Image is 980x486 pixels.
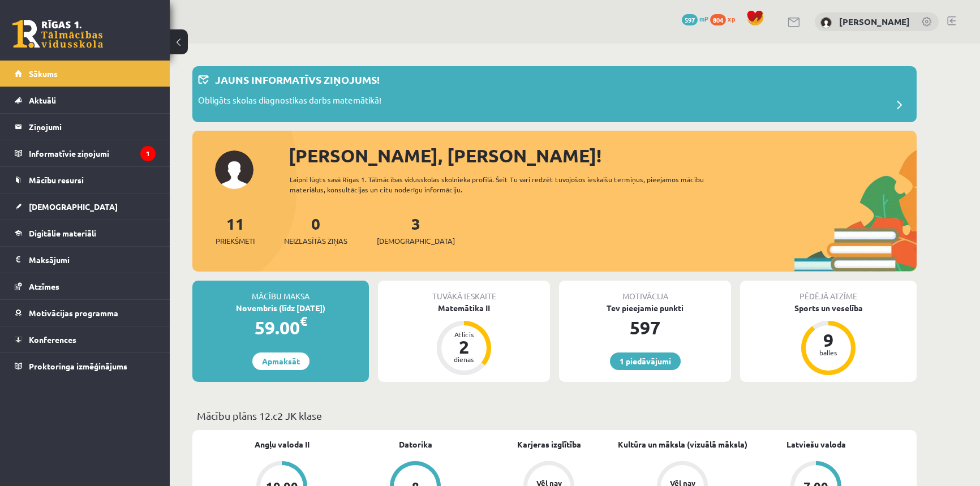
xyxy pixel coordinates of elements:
span: Proktoringa izmēģinājums [29,361,127,371]
span: [DEMOGRAPHIC_DATA] [377,235,455,247]
div: Tev pieejamie punkti [559,302,731,314]
span: Konferences [29,334,76,345]
a: 1 piedāvājumi [610,352,681,370]
img: Bruno Trukšāns [820,17,832,28]
legend: Informatīvie ziņojumi [29,140,156,166]
a: Konferences [15,326,156,352]
div: Sports un veselība [740,302,917,314]
span: Atzīmes [29,281,59,291]
span: mP [699,14,708,23]
a: 0Neizlasītās ziņas [284,213,347,247]
div: Pēdējā atzīme [740,281,917,302]
span: Neizlasītās ziņas [284,235,347,247]
a: Sākums [15,61,156,87]
a: Kultūra un māksla (vizuālā māksla) [618,438,747,450]
div: Mācību maksa [192,281,369,302]
a: Apmaksāt [252,352,310,370]
a: Mācību resursi [15,167,156,193]
a: Karjeras izglītība [517,438,581,450]
p: Mācību plāns 12.c2 JK klase [197,408,912,423]
p: Obligāts skolas diagnostikas darbs matemātikā! [198,94,381,110]
a: 804 xp [710,14,741,23]
div: Laipni lūgts savā Rīgas 1. Tālmācības vidusskolas skolnieka profilā. Šeit Tu vari redzēt tuvojošo... [290,174,724,195]
div: dienas [447,356,481,363]
div: 9 [811,331,845,349]
a: Aktuāli [15,87,156,113]
span: xp [728,14,735,23]
a: Proktoringa izmēģinājums [15,353,156,379]
a: Matemātika II Atlicis 2 dienas [378,302,550,377]
legend: Ziņojumi [29,114,156,140]
span: € [300,313,307,329]
span: Aktuāli [29,95,56,105]
a: 11Priekšmeti [216,213,255,247]
a: 597 mP [682,14,708,23]
div: 597 [559,314,731,341]
div: Motivācija [559,281,731,302]
div: [PERSON_NAME], [PERSON_NAME]! [289,142,917,169]
div: Tuvākā ieskaite [378,281,550,302]
div: 2 [447,338,481,356]
a: Latviešu valoda [786,438,846,450]
a: 3[DEMOGRAPHIC_DATA] [377,213,455,247]
a: Maksājumi [15,247,156,273]
a: [DEMOGRAPHIC_DATA] [15,193,156,220]
a: [PERSON_NAME] [839,16,910,27]
i: 1 [140,146,156,161]
a: Jauns informatīvs ziņojums! Obligāts skolas diagnostikas darbs matemātikā! [198,72,911,117]
a: Rīgas 1. Tālmācības vidusskola [12,20,103,48]
a: Ziņojumi [15,114,156,140]
span: Motivācijas programma [29,308,118,318]
span: 597 [682,14,698,25]
a: Datorika [399,438,432,450]
span: Mācību resursi [29,175,84,185]
div: 59.00 [192,314,369,341]
span: Digitālie materiāli [29,228,96,238]
a: Informatīvie ziņojumi1 [15,140,156,166]
p: Jauns informatīvs ziņojums! [215,72,380,87]
a: Digitālie materiāli [15,220,156,246]
a: Sports un veselība 9 balles [740,302,917,377]
span: Priekšmeti [216,235,255,247]
span: [DEMOGRAPHIC_DATA] [29,201,118,212]
div: Matemātika II [378,302,550,314]
span: Sākums [29,68,58,79]
a: Atzīmes [15,273,156,299]
a: Angļu valoda II [255,438,310,450]
a: Motivācijas programma [15,300,156,326]
div: Novembris (līdz [DATE]) [192,302,369,314]
div: balles [811,349,845,356]
span: 804 [710,14,726,25]
div: Atlicis [447,331,481,338]
legend: Maksājumi [29,247,156,273]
